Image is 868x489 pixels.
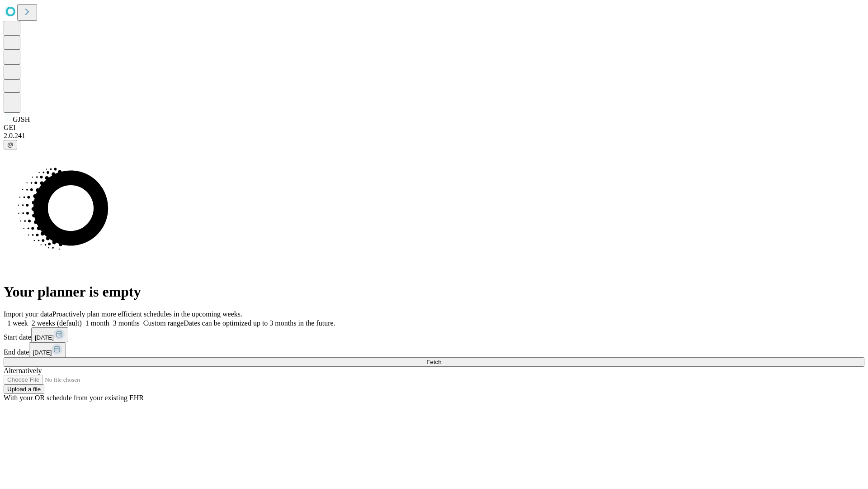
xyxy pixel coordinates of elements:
span: Import your data [4,310,52,318]
span: Alternatively [4,367,42,374]
span: @ [7,141,14,148]
span: Custom range [143,319,184,327]
span: GJSH [13,115,30,123]
span: Fetch [426,359,441,365]
span: [DATE] [33,349,52,356]
div: GEI [4,124,864,132]
span: [DATE] [35,334,54,341]
button: [DATE] [29,342,66,357]
span: 3 months [113,319,140,327]
div: End date [4,342,864,357]
div: Start date [4,327,864,342]
span: 1 week [7,319,28,327]
span: 1 month [85,319,109,327]
div: 2.0.241 [4,132,864,140]
span: With your OR schedule from your existing EHR [4,394,144,402]
span: Dates can be optimized up to 3 months in the future. [184,319,335,327]
button: Upload a file [4,384,44,394]
span: 2 weeks (default) [32,319,82,327]
button: [DATE] [31,327,68,342]
h1: Your planner is empty [4,283,864,300]
button: @ [4,140,17,149]
span: Proactively plan more efficient schedules in the upcoming weeks. [52,310,242,318]
button: Fetch [4,357,864,367]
